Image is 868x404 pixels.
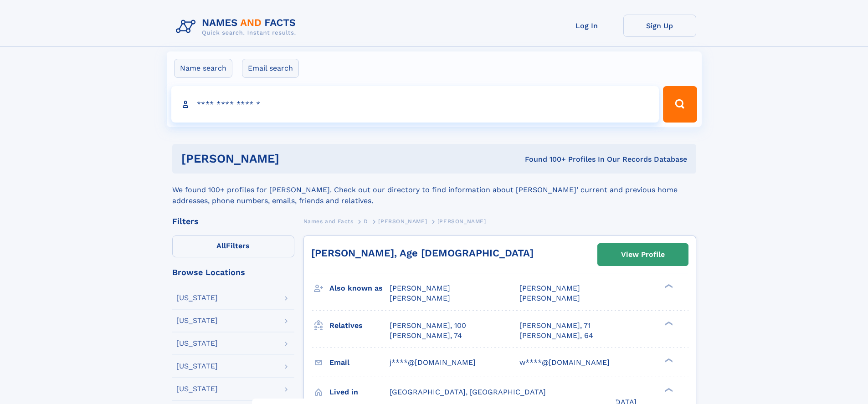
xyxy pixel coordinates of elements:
[550,15,623,37] a: Log In
[390,331,462,341] a: [PERSON_NAME], 74
[437,218,486,225] span: [PERSON_NAME]
[181,153,402,164] h1: [PERSON_NAME]
[172,268,294,276] div: Browse Locations
[390,284,450,292] span: [PERSON_NAME]
[311,247,534,259] a: [PERSON_NAME], Age [DEMOGRAPHIC_DATA]
[663,86,697,123] button: Search Button
[172,235,294,257] label: Filters
[174,59,232,78] label: Name search
[390,321,466,331] a: [PERSON_NAME], 100
[364,215,368,227] a: D
[176,317,218,324] div: [US_STATE]
[176,294,218,302] div: [US_STATE]
[171,86,659,123] input: search input
[519,294,580,302] span: [PERSON_NAME]
[623,15,696,37] a: Sign Up
[390,388,546,396] span: [GEOGRAPHIC_DATA], [GEOGRAPHIC_DATA]
[378,218,427,225] span: [PERSON_NAME]
[402,154,687,164] div: Found 100+ Profiles In Our Records Database
[329,318,390,333] h3: Relatives
[172,217,294,225] div: Filters
[329,281,390,296] h3: Also known as
[216,241,226,250] span: All
[242,59,299,78] label: Email search
[303,215,354,227] a: Names and Facts
[378,215,427,227] a: [PERSON_NAME]
[172,174,696,206] div: We found 100+ profiles for [PERSON_NAME]. Check out our directory to find information about [PERS...
[519,321,591,331] a: [PERSON_NAME], 71
[598,244,688,266] a: View Profile
[663,283,673,289] div: ❯
[390,294,450,302] span: [PERSON_NAME]
[663,387,673,393] div: ❯
[663,320,673,326] div: ❯
[176,340,218,347] div: [US_STATE]
[176,385,218,393] div: [US_STATE]
[621,244,665,265] div: View Profile
[519,331,593,341] a: [PERSON_NAME], 64
[176,363,218,370] div: [US_STATE]
[329,355,390,370] h3: Email
[364,218,368,225] span: D
[519,284,580,292] span: [PERSON_NAME]
[663,357,673,363] div: ❯
[172,15,303,39] img: Logo Names and Facts
[329,384,390,400] h3: Lived in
